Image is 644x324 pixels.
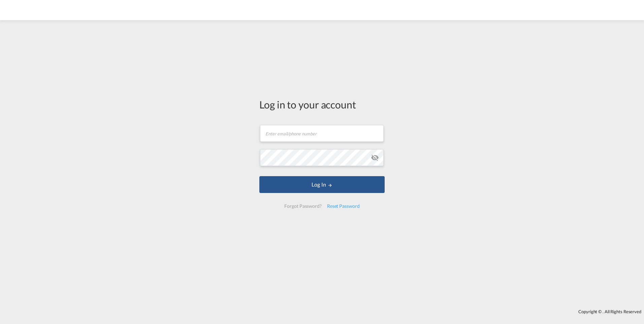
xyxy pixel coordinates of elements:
div: Forgot Password? [282,200,324,212]
button: LOGIN [259,176,385,193]
md-icon: icon-eye-off [371,154,379,162]
div: Log in to your account [259,97,385,111]
div: Reset Password [324,200,362,212]
input: Enter email/phone number [260,125,384,142]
